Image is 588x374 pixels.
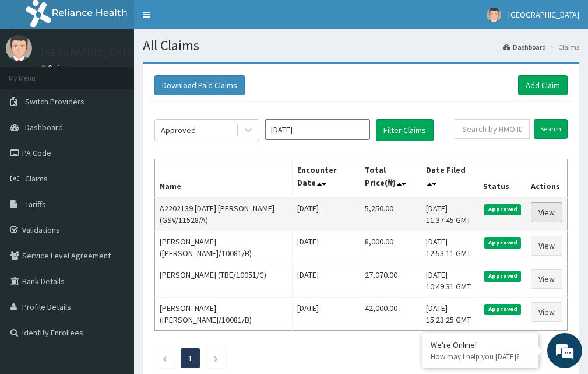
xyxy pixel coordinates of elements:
[292,298,360,331] td: [DATE]
[154,75,245,95] button: Download Paid Claims
[25,96,84,107] span: Switch Providers
[421,298,478,331] td: [DATE] 15:23:25 GMT
[547,42,579,52] li: Claims
[360,264,421,298] td: 27,070.00
[155,197,293,231] td: A2202139 [DATE] [PERSON_NAME] (GSV/11528/A)
[484,237,521,248] span: Approved
[292,197,360,231] td: [DATE]
[25,122,63,132] span: Dashboard
[455,119,530,139] input: Search by HMO ID
[25,173,48,184] span: Claims
[487,8,501,22] img: User Image
[534,119,568,139] input: Search
[25,199,46,209] span: Tariffs
[484,304,521,314] span: Approved
[162,353,167,363] a: Previous page
[431,340,530,350] div: We're Online!
[155,159,293,198] th: Name
[531,302,562,322] a: View
[484,204,521,215] span: Approved
[503,42,546,52] a: Dashboard
[531,202,562,222] a: View
[155,231,293,264] td: [PERSON_NAME] ([PERSON_NAME]/10081/B)
[188,353,192,363] a: Page 1 is your current page
[431,352,530,362] p: How may I help you today?
[360,298,421,331] td: 42,000.00
[518,75,568,95] a: Add Claim
[421,159,478,198] th: Date Filed
[161,124,196,136] div: Approved
[155,298,293,331] td: [PERSON_NAME] ([PERSON_NAME]/10081/B)
[143,38,579,53] h1: All Claims
[421,197,478,231] td: [DATE] 11:37:45 GMT
[41,47,137,58] p: [GEOGRAPHIC_DATA]
[421,231,478,264] td: [DATE] 12:53:11 GMT
[478,159,526,198] th: Status
[531,236,562,256] a: View
[292,231,360,264] td: [DATE]
[292,159,360,198] th: Encounter Date
[155,264,293,298] td: [PERSON_NAME] (TBE/10051/C)
[484,271,521,281] span: Approved
[421,264,478,298] td: [DATE] 10:49:31 GMT
[292,264,360,298] td: [DATE]
[265,119,370,140] input: Select Month and Year
[213,353,219,363] a: Next page
[526,159,567,198] th: Actions
[6,35,32,61] img: User Image
[360,197,421,231] td: 5,250.00
[508,9,579,20] span: [GEOGRAPHIC_DATA]
[360,159,421,198] th: Total Price(₦)
[531,269,562,289] a: View
[376,119,434,141] button: Filter Claims
[360,231,421,264] td: 8,000.00
[41,64,69,72] a: Online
